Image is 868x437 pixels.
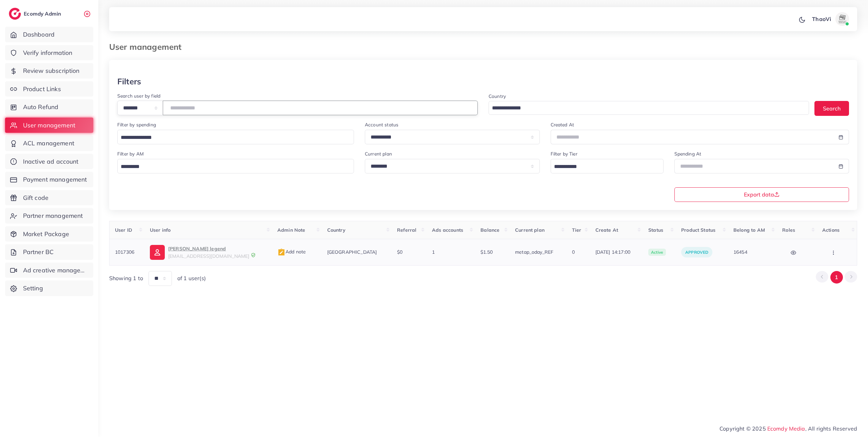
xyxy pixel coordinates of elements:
span: Verify information [23,48,73,57]
img: ic-user-info.36bf1079.svg [150,245,165,260]
label: Created At [551,121,574,128]
input: Search for option [118,132,345,143]
span: User management [23,121,75,130]
div: Search for option [117,159,354,173]
span: Showing 1 to [109,274,143,282]
span: [DATE] 14:17:00 [595,249,637,255]
span: Product Status [681,227,715,233]
a: logoEcomdy Admin [9,8,63,20]
a: Partner management [5,208,93,224]
span: Belong to AM [733,227,765,233]
span: 1017306 [115,249,134,255]
input: Search for option [490,103,800,113]
span: Inactive ad account [23,157,79,166]
a: Product Links [5,81,93,97]
div: Search for option [489,101,809,115]
span: active [648,249,666,256]
a: Inactive ad account [5,154,93,169]
img: logo [9,8,21,20]
span: 1 [432,249,435,255]
span: Referral [397,227,416,233]
span: Review subscription [23,66,80,75]
h2: Ecomdy Admin [24,11,63,17]
h3: Filters [117,77,141,86]
span: User ID [115,227,132,233]
input: Search for option [552,162,655,172]
span: Tier [572,227,581,233]
a: Partner BC [5,244,93,260]
label: Spending At [674,150,702,157]
span: $0 [397,249,402,255]
span: ACL management [23,139,74,148]
span: User info [150,227,171,233]
span: $1.50 [480,249,493,255]
span: Copyright © 2025 [719,424,857,433]
label: Current plan [365,150,392,157]
span: of 1 user(s) [177,274,206,282]
span: Admin Note [277,227,305,233]
span: Product Links [23,85,61,93]
a: Gift code [5,190,93,206]
label: Filter by Tier [551,150,577,157]
span: Setting [23,284,43,293]
span: Auto Refund [23,103,59,111]
h3: User management [109,42,187,52]
span: Ad creative management [23,266,88,275]
span: [EMAIL_ADDRESS][DOMAIN_NAME] [168,253,249,259]
a: Verify information [5,45,93,61]
label: Account status [365,121,398,128]
a: Setting [5,280,93,296]
a: Dashboard [5,27,93,42]
img: 9CAL8B2pu8EFxCJHYAAAAldEVYdGRhdGU6Y3JlYXRlADIwMjItMTItMDlUMDQ6NTg6MzkrMDA6MDBXSlgLAAAAJXRFWHRkYXR... [251,253,256,257]
img: admin_note.cdd0b510.svg [277,248,285,256]
span: Create At [595,227,618,233]
label: Country [489,93,506,100]
a: Auto Refund [5,99,93,115]
span: Country [327,227,346,233]
a: Market Package [5,226,93,242]
a: ThaoViavatar [808,12,852,26]
span: Current plan [515,227,545,233]
input: Search for option [118,162,345,172]
button: Go to page 1 [830,271,843,284]
a: Payment management [5,172,93,187]
span: , All rights Reserved [805,424,857,433]
span: Actions [822,227,840,233]
span: 0 [572,249,575,255]
button: Search [814,101,849,116]
label: Filter by spending [117,121,156,128]
span: Partner BC [23,248,54,256]
span: Partner management [23,211,83,220]
a: Ecomdy Media [767,425,805,432]
img: avatar [835,12,849,26]
label: Filter by AM [117,150,144,157]
span: 16454 [733,249,747,255]
span: Export data [744,192,780,197]
a: ACL management [5,136,93,151]
span: Ads accounts [432,227,463,233]
span: Add note [277,249,306,255]
span: Roles [782,227,795,233]
span: metap_oday_REF [515,249,553,255]
span: Payment management [23,175,87,184]
button: Export data [674,187,849,202]
span: [GEOGRAPHIC_DATA] [327,249,377,255]
a: Review subscription [5,63,93,79]
span: Gift code [23,193,48,202]
a: [PERSON_NAME] legend[EMAIL_ADDRESS][DOMAIN_NAME] [150,245,267,259]
span: approved [685,250,708,255]
span: Market Package [23,230,69,238]
span: Status [648,227,663,233]
a: Ad creative management [5,263,93,278]
p: ThaoVi [812,15,831,23]
span: Dashboard [23,30,55,39]
label: Search user by field [117,92,160,99]
span: Balance [480,227,499,233]
ul: Pagination [816,271,857,284]
div: Search for option [551,159,664,173]
a: User management [5,118,93,133]
div: Search for option [117,130,354,144]
p: [PERSON_NAME] legend [168,245,249,253]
